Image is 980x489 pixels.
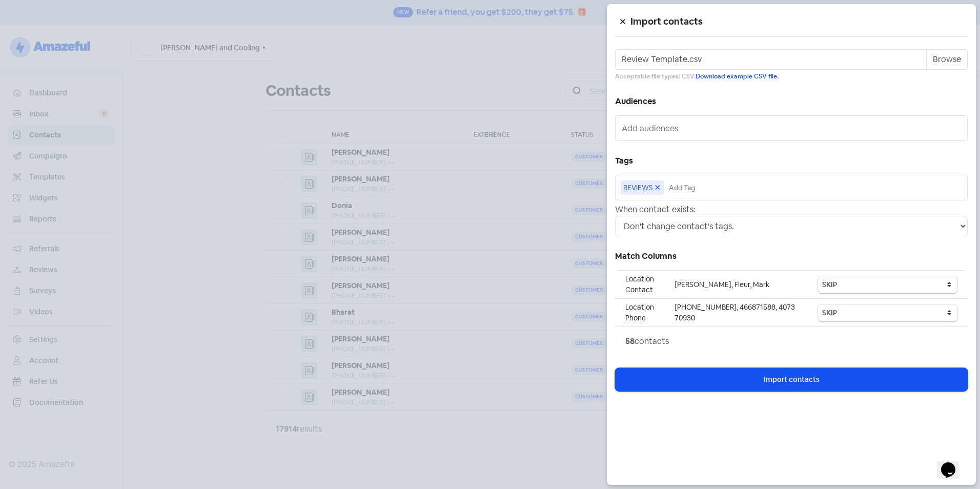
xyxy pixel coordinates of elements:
[696,72,779,80] a: Download example CSV file.
[615,368,968,391] button: Import contacts
[615,94,968,109] h5: Audiences
[937,448,970,479] iframe: chat widget
[622,120,963,136] input: Add audiences
[664,299,808,327] td: [PHONE_NUMBER], 466871588, 407370930
[625,335,957,348] div: contacts
[669,182,959,193] input: Add Tag
[615,153,968,169] h5: Tags
[630,14,968,29] h5: Import contacts
[615,203,968,216] div: When contact exists:
[615,271,664,299] td: Location Contact
[623,183,652,192] span: REVIEWS
[615,249,968,264] h5: Match Columns
[615,72,968,81] small: Acceptable file types: CSV.
[615,299,664,327] td: Location Phone
[764,374,820,385] span: Import contacts
[625,336,635,347] strong: 58
[664,271,808,299] td: [PERSON_NAME], Fleur, Mark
